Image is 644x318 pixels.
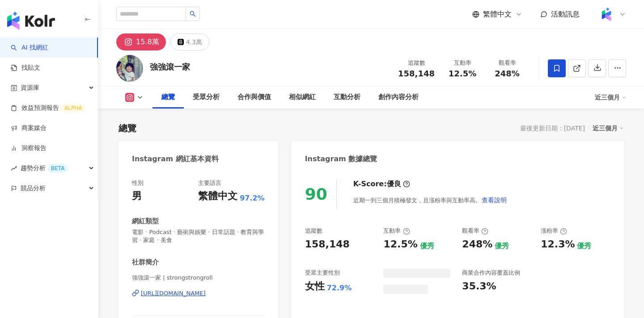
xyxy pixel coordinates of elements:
span: rise [11,165,17,172]
div: 優秀 [420,241,434,251]
span: 繁體中文 [483,9,512,19]
div: 繁體中文 [198,189,237,203]
span: 查看說明 [482,197,507,204]
div: 最後更新日期：[DATE] [520,125,585,132]
div: 觀看率 [462,227,488,235]
img: KOL Avatar [116,55,143,82]
div: 追蹤數 [398,59,435,67]
img: logo [7,12,55,29]
div: 12.3% [541,238,575,251]
div: 12.5% [383,238,417,251]
span: search [190,11,196,17]
div: 優良 [387,179,401,189]
div: 男 [132,189,142,203]
div: 主要語言 [198,179,221,187]
div: 受眾分析 [193,92,220,103]
div: 248% [462,238,492,251]
div: [URL][DOMAIN_NAME] [141,289,206,297]
div: 近三個月 [595,90,626,105]
a: 效益預測報告ALPHA [11,104,85,113]
span: 248% [495,69,520,78]
div: 總覽 [161,92,175,103]
div: BETA [47,164,68,173]
a: 找貼文 [11,63,40,72]
div: 優秀 [577,241,591,251]
div: 創作內容分析 [378,92,419,103]
a: searchAI 找網紅 [11,43,48,52]
span: 12.5% [449,69,476,78]
span: 電影 · Podcast · 藝術與娛樂 · 日常話題 · 教育與學習 · 家庭 · 美食 [132,228,265,244]
div: 強強滾一家 [150,61,190,72]
div: K-Score : [353,179,410,189]
div: 性別 [132,179,144,187]
div: 158,148 [305,238,350,251]
div: 觀看率 [490,59,524,67]
button: 4.3萬 [170,33,209,50]
div: 4.3萬 [186,36,202,48]
span: 資源庫 [21,78,39,98]
div: 90 [305,185,327,203]
div: 互動率 [383,227,410,235]
span: 趨勢分析 [21,158,68,178]
div: 35.3% [462,280,496,293]
div: 優秀 [495,241,509,251]
span: 競品分析 [21,178,46,198]
div: 互動分析 [334,92,360,103]
a: 商案媒合 [11,124,47,133]
div: 合作與價值 [237,92,271,103]
div: 相似網紅 [289,92,316,103]
div: Instagram 數據總覽 [305,154,377,164]
span: 強強滾一家 | strongstrongroll [132,274,265,282]
div: 近三個月 [593,122,624,134]
div: 受眾主要性別 [305,269,340,277]
div: 15.8萬 [136,36,159,48]
span: 97.2% [240,193,265,203]
a: 洞察報告 [11,144,47,153]
div: 互動率 [445,59,479,67]
div: 總覽 [119,122,136,134]
div: 追蹤數 [305,227,322,235]
div: 商業合作內容覆蓋比例 [462,269,520,277]
span: 活動訊息 [551,10,580,18]
div: 72.9% [327,283,352,293]
span: 158,148 [398,69,435,78]
div: 近期一到三個月積極發文，且漲粉率與互動率高。 [353,191,507,209]
a: [URL][DOMAIN_NAME] [132,289,265,297]
button: 15.8萬 [116,33,166,50]
img: Kolr%20app%20icon%20%281%29.png [598,6,615,23]
div: Instagram 網紅基本資料 [132,154,219,164]
div: 網紅類型 [132,217,159,226]
div: 漲粉率 [541,227,567,235]
button: 查看說明 [481,191,507,209]
div: 社群簡介 [132,258,159,267]
div: 女性 [305,280,325,293]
